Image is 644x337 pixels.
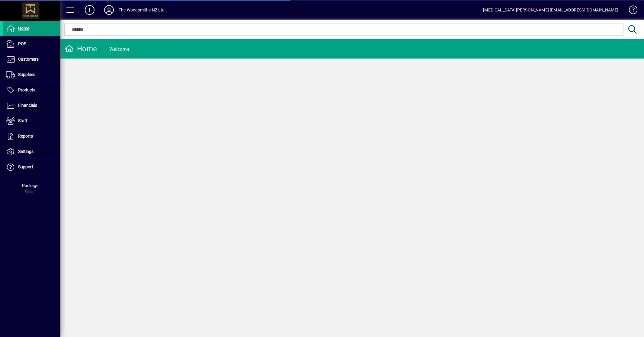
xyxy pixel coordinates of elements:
[3,160,60,175] a: Support
[483,5,618,15] div: [MEDICAL_DATA][PERSON_NAME] [EMAIL_ADDRESS][DOMAIN_NAME]
[3,113,60,129] a: Staff
[18,149,34,154] span: Settings
[18,57,39,62] span: Customers
[624,1,636,21] a: Knowledge Base
[18,41,26,46] span: POS
[18,26,29,31] span: Home
[99,5,119,15] button: Profile
[18,103,37,108] span: Financials
[3,129,60,144] a: Reports
[3,98,60,113] a: Financials
[109,44,130,54] div: Welcome
[3,67,60,82] a: Suppliers
[18,72,35,77] span: Suppliers
[18,118,27,123] span: Staff
[3,144,60,159] a: Settings
[18,164,33,169] span: Support
[18,87,35,92] span: Products
[22,183,38,188] span: Package
[80,5,99,15] button: Add
[119,5,167,15] div: The Woodsmiths NZ Ltd .
[3,83,60,98] a: Products
[3,37,60,52] a: POS
[65,44,97,54] div: Home
[18,134,33,138] span: Reports
[3,52,60,67] a: Customers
